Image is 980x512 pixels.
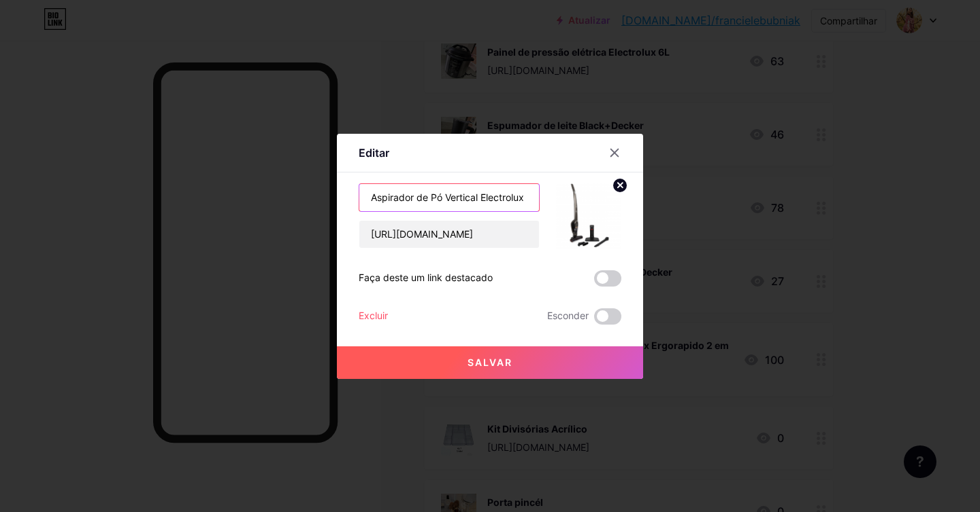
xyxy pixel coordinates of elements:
font: Editar [359,146,389,160]
input: URL [359,221,539,248]
font: Esconder [547,310,589,321]
font: Salvar [468,356,512,368]
input: Título [359,184,539,211]
font: Excluir [359,310,388,321]
img: link_miniatura [556,183,621,249]
button: Salvar [337,346,643,379]
font: Faça deste um link destacado [359,272,493,283]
